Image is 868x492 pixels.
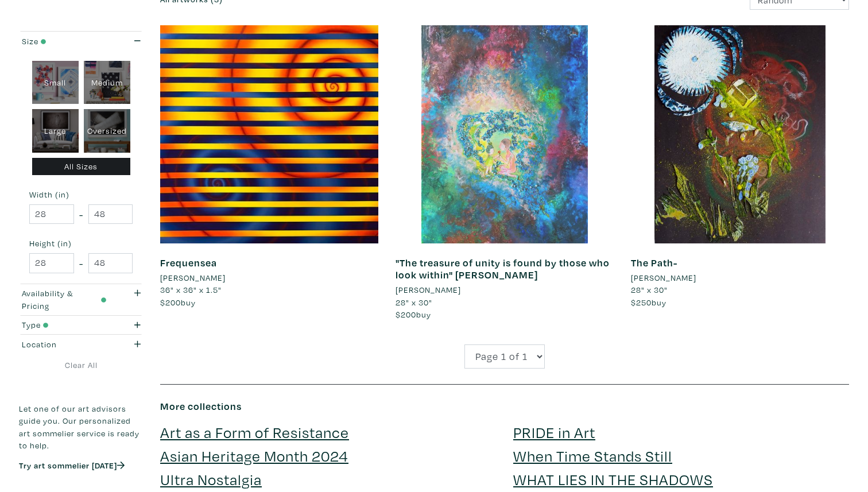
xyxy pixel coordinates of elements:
a: WHAT LIES IN THE SHADOWS [513,469,713,489]
div: Medium [84,61,130,104]
span: - [79,255,83,271]
a: [PERSON_NAME] [631,272,849,284]
a: Clear All [19,359,143,371]
div: Availability & Pricing [22,287,107,312]
div: Location [22,338,107,351]
a: Try art sommelier [DATE] [19,460,125,471]
span: buy [631,297,666,308]
a: When Time Stands Still [513,445,672,466]
div: Oversized [84,109,130,153]
div: Type [22,319,107,331]
button: Location [19,335,143,354]
span: 36" x 36" x 1.5" [160,284,222,295]
span: 28" x 30" [631,284,668,295]
li: [PERSON_NAME] [160,272,226,284]
a: Ultra Nostalgia [160,469,262,489]
a: [PERSON_NAME] [160,272,378,284]
p: Let one of our art advisors guide you. Our personalized art sommelier service is ready to help. [19,402,143,452]
span: buy [160,297,196,308]
div: Small [32,61,79,104]
span: $250 [631,297,652,308]
a: PRIDE in Art [513,422,595,442]
h6: More collections [160,400,849,413]
li: [PERSON_NAME] [396,284,461,296]
div: All Sizes [32,158,130,176]
button: Availability & Pricing [19,284,143,315]
div: Large [32,109,79,153]
button: Type [19,316,143,335]
span: - [79,207,83,222]
a: "The treasure of unity is found by those who look within" [PERSON_NAME] [396,256,610,282]
span: 28" x 30" [396,297,432,308]
small: Height (in) [29,239,133,247]
span: $200 [396,309,416,320]
a: Frequensea [160,256,217,269]
a: [PERSON_NAME] [396,284,614,296]
a: The Path- [631,256,677,269]
span: $200 [160,297,181,308]
a: Art as a Form of Resistance [160,422,349,442]
button: Size [19,32,143,51]
li: [PERSON_NAME] [631,272,696,284]
div: Size [22,35,107,48]
small: Width (in) [29,191,133,199]
span: buy [396,309,431,320]
a: Asian Heritage Month 2024 [160,445,348,466]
